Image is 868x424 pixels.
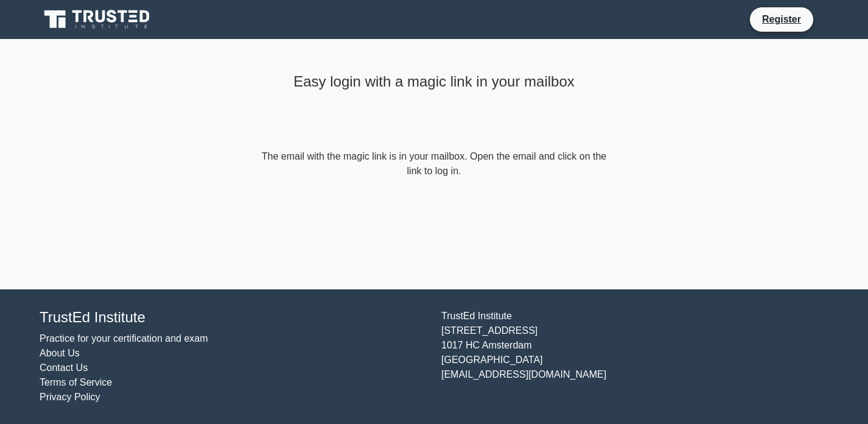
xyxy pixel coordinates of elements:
a: Terms of Service [40,377,112,387]
h4: TrustEd Institute [40,309,427,327]
a: Practice for your certification and exam [40,333,208,344]
a: Contact Us [40,362,88,373]
a: Privacy Policy [40,392,100,402]
h4: Easy login with a magic link in your mailbox [259,73,609,91]
form: The email with the magic link is in your mailbox. Open the email and click on the link to log in. [259,149,609,178]
a: Register [755,12,808,27]
div: TrustEd Institute [STREET_ADDRESS] 1017 HC Amsterdam [GEOGRAPHIC_DATA] [EMAIL_ADDRESS][DOMAIN_NAME] [434,309,836,405]
a: About Us [40,348,80,358]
